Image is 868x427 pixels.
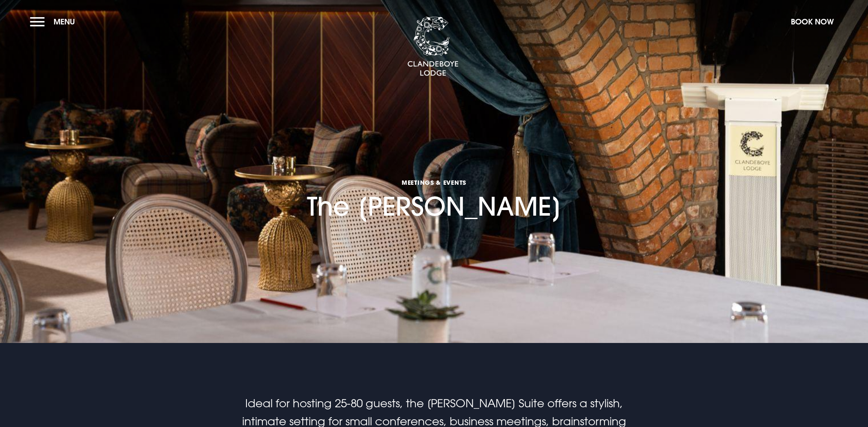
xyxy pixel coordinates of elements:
button: Menu [30,12,79,31]
span: Menu [54,17,75,27]
button: Book Now [787,12,838,31]
h1: The [PERSON_NAME] [307,126,562,222]
img: Clandeboye Lodge [407,17,459,77]
span: Meetings & Events [307,178,562,186]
